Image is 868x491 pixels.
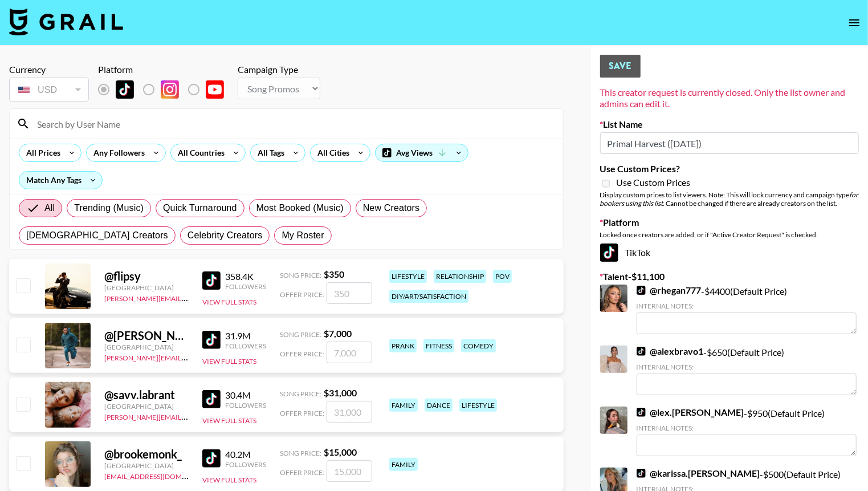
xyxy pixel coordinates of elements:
[202,416,256,425] button: View Full Stats
[188,229,263,242] span: Celebrity Creators
[202,331,221,349] img: TikTok
[104,470,219,481] a: [EMAIL_ADDRESS][DOMAIN_NAME]
[202,298,256,306] button: View Full Stats
[637,363,857,371] div: Internal Notes:
[324,328,352,339] strong: $ 7,000
[280,389,321,398] span: Song Price:
[637,302,857,310] div: Internal Notes:
[600,163,859,175] label: Use Custom Prices?
[104,343,189,351] div: [GEOGRAPHIC_DATA]
[104,388,189,402] div: @ savv.labrant
[327,282,372,304] input: 350
[637,408,646,417] img: TikTok
[9,8,123,35] img: Grail Talent
[637,346,857,395] div: - $ 650 (Default Price)
[600,87,859,109] div: This creator request is currently closed. Only the list owner and admins can edit it.
[389,270,427,283] div: lifestyle
[324,387,357,398] strong: $ 31,000
[19,172,102,189] div: Match Any Tags
[280,290,324,299] span: Offer Price:
[9,75,89,104] div: Remove selected talent to change your currency
[600,119,859,130] label: List Name
[280,449,321,457] span: Song Price:
[327,342,372,363] input: 7,000
[425,399,453,412] div: dance
[163,201,237,215] span: Quick Turnaround
[98,78,233,102] div: Remove selected talent to change platforms
[104,461,189,470] div: [GEOGRAPHIC_DATA]
[104,328,189,343] div: @ [PERSON_NAME].[PERSON_NAME]
[11,80,87,100] div: USD
[600,190,859,208] em: for bookers using this list
[363,201,420,215] span: New Creators
[389,290,468,303] div: diy/art/satisfaction
[251,144,287,161] div: All Tags
[225,330,266,342] div: 31.9M
[202,449,221,468] img: TikTok
[256,201,344,215] span: Most Booked (Music)
[280,271,321,279] span: Song Price:
[225,282,266,291] div: Followers
[637,286,646,295] img: TikTok
[600,230,859,239] div: Locked once creators are added, or if "Active Creator Request" is checked.
[104,283,189,292] div: [GEOGRAPHIC_DATA]
[389,339,417,352] div: prank
[637,469,646,478] img: TikTok
[44,201,55,215] span: All
[637,424,857,432] div: Internal Notes:
[202,357,256,366] button: View Full Stats
[843,11,866,34] button: open drawer
[104,351,273,362] a: [PERSON_NAME][EMAIL_ADDRESS][DOMAIN_NAME]
[423,339,454,352] div: fitness
[280,409,324,417] span: Offer Price:
[225,401,266,409] div: Followers
[637,468,760,479] a: @karissa.[PERSON_NAME]
[376,144,468,161] div: Avg Views
[459,399,497,412] div: lifestyle
[311,144,352,161] div: All Cities
[637,346,704,357] a: @alexbravo1
[202,390,221,408] img: TikTok
[389,399,418,412] div: family
[238,64,320,75] div: Campaign Type
[327,401,372,423] input: 31,000
[202,271,221,290] img: TikTok
[461,339,496,352] div: comedy
[104,447,189,461] div: @ brookemonk_
[600,271,859,282] label: Talent - $ 11,100
[280,350,324,358] span: Offer Price:
[26,229,168,242] span: [DEMOGRAPHIC_DATA] Creators
[637,285,857,334] div: - $ 4400 (Default Price)
[600,190,859,208] div: Display custom prices to list viewers. Note: This will lock currency and campaign type . Cannot b...
[9,64,89,75] div: Currency
[493,270,512,283] div: pov
[225,389,266,401] div: 30.4M
[225,460,266,469] div: Followers
[206,80,224,99] img: YouTube
[104,402,189,411] div: [GEOGRAPHIC_DATA]
[161,80,179,99] img: Instagram
[637,285,702,296] a: @rhegan777
[327,460,372,482] input: 15,000
[389,458,418,471] div: family
[637,407,744,418] a: @lex.[PERSON_NAME]
[324,447,357,457] strong: $ 15,000
[104,411,273,421] a: [PERSON_NAME][EMAIL_ADDRESS][DOMAIN_NAME]
[104,292,273,303] a: [PERSON_NAME][EMAIL_ADDRESS][DOMAIN_NAME]
[637,407,857,456] div: - $ 950 (Default Price)
[30,115,556,133] input: Search by User Name
[74,201,144,215] span: Trending (Music)
[600,244,859,262] div: TikTok
[19,144,63,161] div: All Prices
[617,177,691,188] span: Use Custom Prices
[600,55,641,78] button: Save
[225,271,266,282] div: 358.4K
[225,449,266,460] div: 40.2M
[87,144,147,161] div: Any Followers
[434,270,486,283] div: relationship
[116,80,134,99] img: TikTok
[324,269,344,279] strong: $ 350
[600,217,859,228] label: Platform
[104,269,189,283] div: @ flipsy
[280,330,321,339] span: Song Price:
